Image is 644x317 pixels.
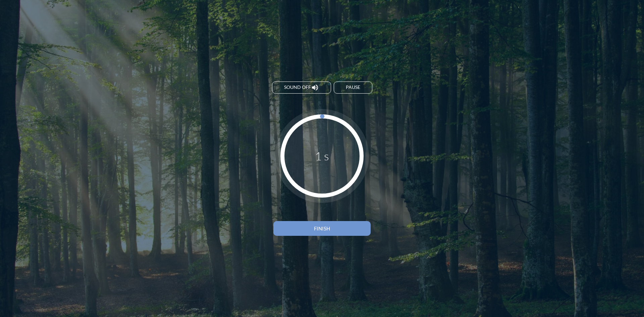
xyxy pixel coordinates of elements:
[272,82,331,94] button: Sound off
[273,221,371,236] button: Finish
[334,82,372,94] button: Pause
[285,225,359,231] div: Finish
[315,149,329,163] div: 1 s
[284,85,311,90] span: Sound off
[311,84,319,92] i: volume_up
[346,85,360,90] div: Pause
